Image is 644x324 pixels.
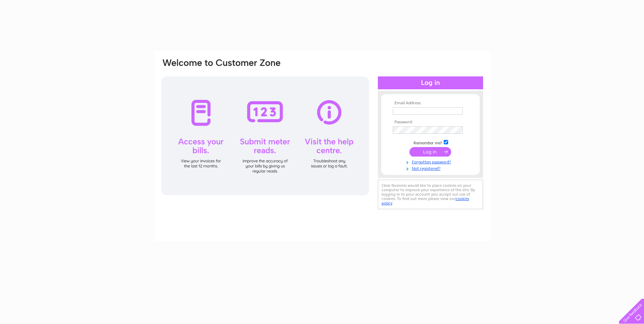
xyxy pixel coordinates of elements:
[393,165,470,171] a: Not registered?
[393,158,470,165] a: Forgotten password?
[378,180,483,209] div: Clear Business would like to place cookies on your computer to improve your experience of the sit...
[391,120,470,125] th: Password:
[382,196,469,205] a: cookies policy
[391,139,470,146] td: Remember me?
[409,147,451,157] input: Submit
[391,101,470,106] th: Email Address:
